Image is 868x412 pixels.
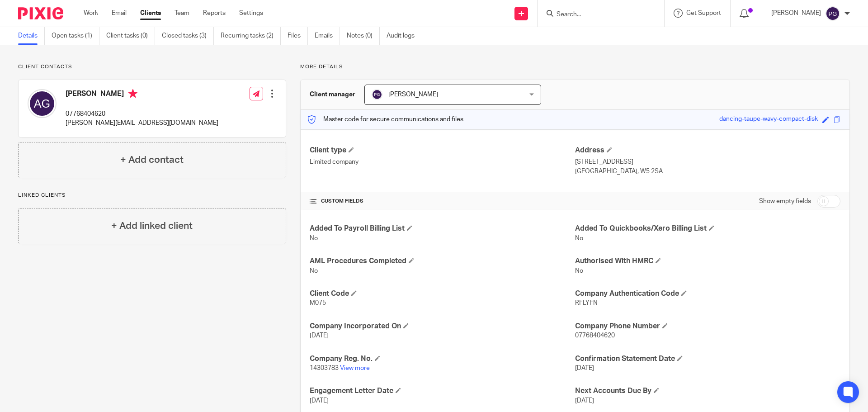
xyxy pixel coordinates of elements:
[575,289,840,298] h4: Company Authentication Code
[686,10,721,16] span: Get Support
[106,27,155,45] a: Client tasks (0)
[310,268,318,274] span: No
[759,197,811,206] label: Show empty fields
[310,354,575,364] h4: Company Reg. No.
[719,114,818,125] div: dancing-taupe-wavy-compact-disk
[111,219,193,233] h4: + Add linked client
[575,167,840,176] p: [GEOGRAPHIC_DATA], W5 2SA
[310,365,339,371] span: 14303783
[175,9,189,18] a: Team
[18,7,63,19] img: Pixie
[575,332,615,339] span: 07768404620
[310,289,575,298] h4: Client Code
[310,256,575,266] h4: AML Procedures Completed
[18,192,286,199] p: Linked clients
[18,27,45,45] a: Details
[310,235,318,242] span: No
[112,9,127,18] a: Email
[66,118,218,128] p: [PERSON_NAME][EMAIL_ADDRESS][DOMAIN_NAME]
[310,386,575,396] h4: Engagement Letter Date
[300,63,850,71] p: More details
[340,365,370,371] a: View more
[310,398,329,404] span: [DATE]
[575,300,598,306] span: RFLYFN
[575,146,840,155] h4: Address
[310,322,575,331] h4: Company Incorporated On
[239,9,263,18] a: Settings
[310,224,575,233] h4: Added To Payroll Billing List
[310,332,329,339] span: [DATE]
[575,224,840,233] h4: Added To Quickbooks/Xero Billing List
[203,9,226,18] a: Reports
[575,365,594,371] span: [DATE]
[128,89,137,98] i: Primary
[575,386,840,396] h4: Next Accounts Due By
[556,11,637,19] input: Search
[66,109,218,118] p: 07768404620
[771,9,821,18] p: [PERSON_NAME]
[18,63,286,71] p: Client contacts
[221,27,281,45] a: Recurring tasks (2)
[120,153,184,167] h4: + Add contact
[310,146,575,155] h4: Client type
[310,90,355,99] h3: Client manager
[575,256,840,266] h4: Authorised With HMRC
[575,398,594,404] span: [DATE]
[575,354,840,364] h4: Confirmation Statement Date
[310,198,575,205] h4: CUSTOM FIELDS
[310,300,326,306] span: M075
[288,27,308,45] a: Files
[575,235,583,242] span: No
[575,157,840,166] p: [STREET_ADDRESS]
[315,27,340,45] a: Emails
[28,89,57,118] img: svg%3E
[372,89,382,100] img: svg%3E
[826,6,840,21] img: svg%3E
[575,322,840,331] h4: Company Phone Number
[140,9,161,18] a: Clients
[310,157,575,166] p: Limited company
[84,9,98,18] a: Work
[307,115,463,124] p: Master code for secure communications and files
[388,91,438,98] span: [PERSON_NAME]
[162,27,214,45] a: Closed tasks (3)
[575,268,583,274] span: No
[347,27,380,45] a: Notes (0)
[387,27,421,45] a: Audit logs
[66,89,218,100] h4: [PERSON_NAME]
[52,27,99,45] a: Open tasks (1)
